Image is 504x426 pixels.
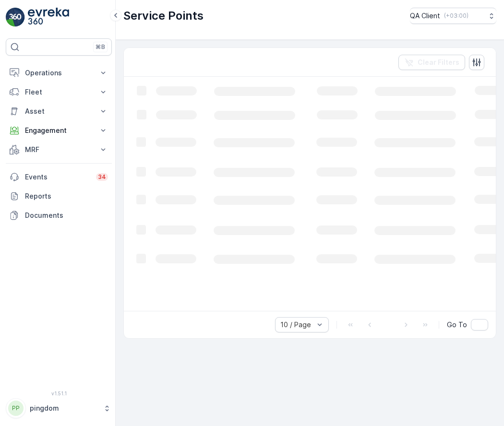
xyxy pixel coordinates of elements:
p: Events [25,172,90,182]
a: Reports [6,187,112,206]
button: MRF [6,140,112,159]
button: Clear Filters [398,55,465,70]
p: Operations [25,68,93,78]
span: v 1.51.1 [6,390,112,396]
p: Service Points [123,8,204,24]
p: Reports [25,191,108,201]
a: Events34 [6,167,112,187]
img: logo_light-DOdMpM7g.png [28,8,69,27]
p: Clear Filters [418,58,459,67]
a: Documents [6,206,112,225]
p: 34 [98,173,106,181]
p: QA Client [410,11,440,21]
p: MRF [25,145,93,154]
button: PPpingdom [6,398,112,418]
p: Fleet [25,87,93,97]
p: ( +03:00 ) [444,12,468,20]
img: logo [6,8,25,27]
button: Engagement [6,121,112,140]
button: Operations [6,63,112,83]
div: PP [8,401,24,416]
p: pingdom [30,403,98,413]
span: Go To [447,320,467,330]
p: Engagement [25,126,93,135]
button: Asset [6,102,112,121]
p: Asset [25,106,93,116]
button: Fleet [6,83,112,102]
p: Documents [25,211,108,220]
button: QA Client(+03:00) [410,8,496,24]
p: ⌘B [96,43,105,51]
